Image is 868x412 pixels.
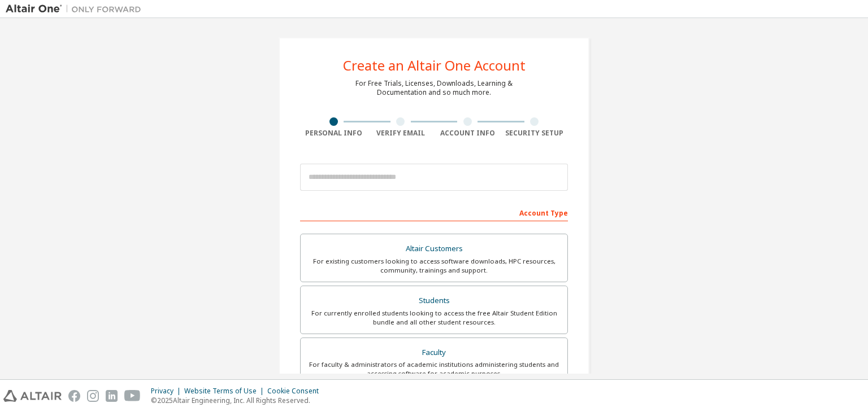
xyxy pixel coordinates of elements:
img: instagram.svg [87,390,99,402]
p: © 2025 Altair Engineering, Inc. All Rights Reserved. [151,396,325,405]
img: Altair One [6,3,147,15]
div: Personal Info [300,129,367,138]
img: facebook.svg [68,390,80,402]
div: Privacy [151,387,184,396]
div: For Free Trials, Licenses, Downloads, Learning & Documentation and so much more. [355,79,513,97]
div: Account Type [300,203,568,221]
div: Security Setup [501,129,568,138]
div: Faculty [307,345,561,361]
div: For currently enrolled students looking to access the free Altair Student Edition bundle and all ... [307,309,561,327]
img: altair_logo.svg [3,390,62,402]
div: Students [307,293,561,309]
div: Website Terms of Use [184,387,267,396]
div: Account Info [434,129,501,138]
img: linkedin.svg [106,390,118,402]
div: For existing customers looking to access software downloads, HPC resources, community, trainings ... [307,257,561,275]
div: Verify Email [367,129,435,138]
div: Altair Customers [307,241,561,257]
div: For faculty & administrators of academic institutions administering students and accessing softwa... [307,360,561,378]
div: Cookie Consent [267,387,325,396]
img: youtube.svg [124,390,141,402]
div: Create an Altair One Account [343,59,526,72]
